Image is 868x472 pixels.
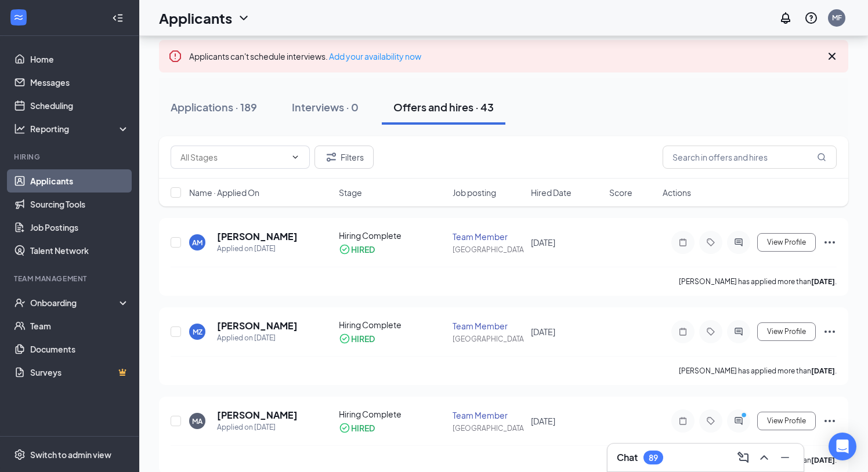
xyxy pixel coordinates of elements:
div: Team Member [453,320,524,332]
div: Applied on [DATE] [217,422,298,433]
a: Add your availability now [329,51,421,61]
svg: ComposeMessage [736,451,750,464]
span: View Profile [767,328,806,336]
svg: ActiveChat [732,238,746,247]
div: HIRED [351,333,375,344]
span: [DATE] [531,237,555,248]
svg: Analysis [14,123,26,135]
b: [DATE] [811,277,835,286]
svg: Tag [704,416,718,426]
div: HIRED [351,244,375,255]
svg: UserCheck [14,297,26,308]
span: Hired Date [531,187,572,198]
a: Talent Network [30,239,129,262]
svg: CheckmarkCircle [339,333,350,344]
div: Hiring Complete [339,230,446,241]
svg: Note [676,327,690,336]
span: Actions [663,187,691,198]
span: [DATE] [531,416,555,426]
span: Score [609,187,632,198]
div: Hiring Complete [339,408,446,420]
input: All Stages [180,151,286,164]
svg: ActiveChat [732,327,746,336]
svg: Collapse [112,12,124,24]
svg: PrimaryDot [739,412,753,421]
button: Minimize [776,448,794,467]
h5: [PERSON_NAME] [217,319,298,332]
input: Search in offers and hires [663,146,837,169]
div: Applied on [DATE] [217,332,298,344]
span: View Profile [767,238,806,246]
div: [GEOGRAPHIC_DATA] [453,334,524,344]
svg: Ellipses [823,325,837,339]
div: MF [832,13,842,23]
svg: Settings [14,449,26,460]
div: Offers and hires · 43 [393,100,494,114]
a: Sourcing Tools [30,193,129,216]
svg: Note [676,238,690,247]
h1: Applicants [159,8,232,28]
a: Documents [30,337,129,361]
button: View Profile [757,322,816,341]
a: Scheduling [30,94,129,117]
h3: Chat [617,451,638,464]
svg: Note [676,416,690,426]
svg: WorkstreamLogo [13,12,24,23]
svg: Ellipses [823,414,837,428]
span: Applicants can't schedule interviews. [189,51,421,61]
div: Team Management [14,274,127,284]
div: [GEOGRAPHIC_DATA] [453,423,524,433]
h5: [PERSON_NAME] [217,230,298,243]
svg: QuestionInfo [804,11,818,25]
div: Switch to admin view [30,449,111,460]
div: Hiring [14,152,127,162]
button: View Profile [757,412,816,430]
div: [GEOGRAPHIC_DATA] [453,245,524,255]
div: Open Intercom Messenger [829,433,856,460]
a: Team [30,314,129,337]
span: View Profile [767,417,806,425]
button: Filter Filters [314,146,374,169]
div: Applied on [DATE] [217,243,298,255]
svg: Notifications [779,11,793,25]
a: SurveysCrown [30,361,129,384]
div: HIRED [351,422,375,434]
span: [DATE] [531,326,555,337]
svg: MagnifyingGlass [817,153,826,162]
b: [DATE] [811,366,835,375]
svg: ChevronUp [757,451,771,464]
span: Name · Applied On [189,187,259,198]
svg: Ellipses [823,235,837,249]
div: Interviews · 0 [292,100,359,114]
button: View Profile [757,233,816,252]
p: [PERSON_NAME] has applied more than . [679,277,837,286]
div: Reporting [30,123,130,135]
svg: ActiveChat [732,416,746,426]
div: 89 [649,453,658,463]
svg: Cross [825,49,839,63]
svg: ChevronDown [237,11,251,25]
p: [PERSON_NAME] has applied more than . [679,366,837,376]
div: Hiring Complete [339,319,446,331]
b: [DATE] [811,456,835,464]
span: Stage [339,187,362,198]
svg: CheckmarkCircle [339,422,350,434]
div: Applications · 189 [171,100,257,114]
button: ChevronUp [755,448,773,467]
div: AM [192,238,202,248]
div: Team Member [453,409,524,421]
svg: Filter [324,150,338,164]
svg: ChevronDown [291,153,300,162]
div: MZ [193,327,202,337]
div: MA [192,416,202,426]
a: Messages [30,71,129,94]
a: Applicants [30,169,129,193]
svg: Error [168,49,182,63]
svg: Minimize [778,451,792,464]
a: Home [30,48,129,71]
button: ComposeMessage [734,448,753,467]
svg: Tag [704,327,718,336]
a: Job Postings [30,216,129,239]
div: Team Member [453,231,524,242]
h5: [PERSON_NAME] [217,409,298,422]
